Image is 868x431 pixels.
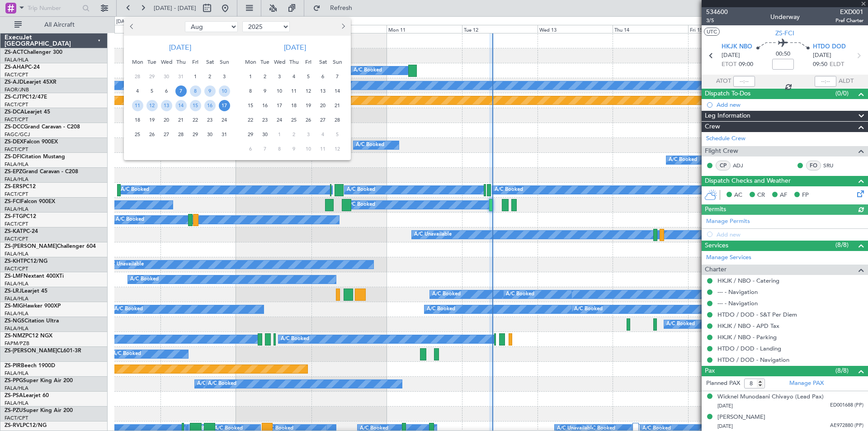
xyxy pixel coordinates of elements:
div: 18-9-2025 [287,98,301,113]
span: 12 [332,143,343,155]
span: 25 [288,114,300,126]
div: 26-8-2025 [145,127,159,142]
div: 8-10-2025 [272,142,287,156]
div: 10-10-2025 [301,142,316,156]
span: 12 [303,85,314,97]
span: 28 [132,71,143,82]
div: 26-9-2025 [301,113,316,127]
div: 22-8-2025 [188,113,203,127]
span: 6 [317,71,329,82]
div: 11-9-2025 [287,84,301,98]
div: 27-9-2025 [316,113,330,127]
span: 28 [332,114,343,126]
div: 24-8-2025 [217,113,231,127]
div: 14-9-2025 [330,84,344,98]
span: 23 [204,114,216,126]
span: 10 [219,85,230,97]
span: 29 [146,71,158,82]
div: 4-9-2025 [287,69,301,84]
div: 31-7-2025 [174,69,188,84]
div: Wed [159,55,174,69]
div: Wed [272,55,287,69]
div: 19-9-2025 [301,98,316,113]
span: 22 [245,114,256,126]
span: 14 [175,100,187,111]
div: 11-10-2025 [316,142,330,156]
div: 7-8-2025 [174,84,188,98]
div: 16-9-2025 [258,98,272,113]
div: 12-10-2025 [330,142,344,156]
span: 24 [274,114,285,126]
span: 9 [288,143,300,155]
span: 20 [317,100,329,111]
div: 21-9-2025 [330,98,344,113]
div: 19-8-2025 [145,113,159,127]
div: Thu [287,55,301,69]
span: 13 [161,100,172,111]
span: 27 [317,114,329,126]
span: 30 [204,129,216,140]
span: 26 [303,114,314,126]
div: 4-8-2025 [130,84,145,98]
div: Tue [145,55,159,69]
span: 8 [245,85,256,97]
div: 28-7-2025 [130,69,145,84]
span: 4 [132,85,143,97]
div: 3-9-2025 [272,69,287,84]
span: 29 [190,129,201,140]
div: 1-9-2025 [243,69,258,84]
div: 2-9-2025 [258,69,272,84]
span: 2 [288,129,300,140]
span: 3 [303,129,314,140]
div: 14-8-2025 [174,98,188,113]
div: 25-9-2025 [287,113,301,127]
span: 11 [317,143,329,155]
span: 13 [317,85,329,97]
div: 7-10-2025 [258,142,272,156]
span: 1 [190,71,201,82]
div: Mon [243,55,258,69]
span: 15 [190,100,201,111]
div: Sat [203,55,217,69]
span: 8 [190,85,201,97]
span: 20 [161,114,172,126]
div: 13-8-2025 [159,98,174,113]
span: 23 [259,114,271,126]
span: 24 [219,114,230,126]
span: 21 [175,114,187,126]
div: 30-9-2025 [258,127,272,142]
div: 12-9-2025 [301,84,316,98]
span: 15 [245,100,256,111]
span: 17 [274,100,285,111]
span: 11 [288,85,300,97]
span: 10 [303,143,314,155]
span: 1 [245,71,256,82]
div: 20-9-2025 [316,98,330,113]
div: Thu [174,55,188,69]
span: 30 [259,129,271,140]
span: 4 [288,71,300,82]
div: 5-9-2025 [301,69,316,84]
span: 12 [146,100,158,111]
div: 7-9-2025 [330,69,344,84]
div: 10-9-2025 [272,84,287,98]
span: 18 [132,114,143,126]
span: 11 [132,100,143,111]
div: Fri [188,55,203,69]
div: 9-8-2025 [203,84,217,98]
div: 6-10-2025 [243,142,258,156]
span: 4 [317,129,329,140]
div: Sun [330,55,344,69]
div: 20-8-2025 [159,113,174,127]
span: 16 [259,100,271,111]
span: 16 [204,100,216,111]
span: 5 [332,129,343,140]
div: 12-8-2025 [145,98,159,113]
span: 17 [219,100,230,111]
div: 3-10-2025 [301,127,316,142]
span: 28 [175,129,187,140]
span: 3 [274,71,285,82]
span: 27 [161,129,172,140]
div: 1-10-2025 [272,127,287,142]
div: 27-8-2025 [159,127,174,142]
